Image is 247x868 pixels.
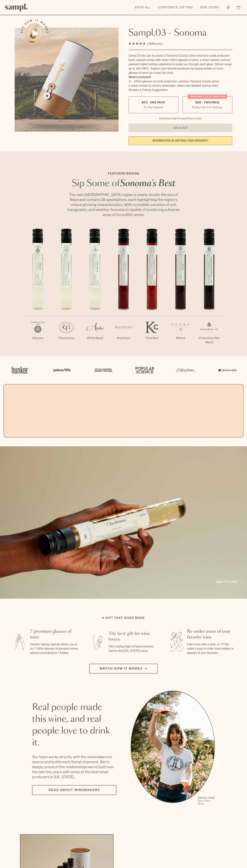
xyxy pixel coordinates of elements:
[195,229,223,356] li: 7 / 7
[138,229,166,352] li: 5 / 7
[30,629,79,640] h3: 7 premium glasses of wine
[156,4,195,11] a: Corporate Gifting
[66,171,181,176] p: Featured Region
[30,642,79,655] p: Sampl's tasting capsule allows you to try 7 100ml glasses of premium wines without committing to ...
[192,105,223,109] small: Perfect For 2-4 Tastings
[133,362,155,378] img: Artboard_4_28b4d326-c26e-48f9-9c80-911f17d6414e_x450.png
[128,41,163,46] div: 136Reviews
[81,229,109,352] li: 3 / 7
[187,642,236,655] p: Fall in love with a wine, or 7? We make it easy to order more bottles or glasses of your favorites.
[195,336,223,345] p: Proprietary Red Blend
[128,84,232,88] li: A smart coaster to access winemaker videos and detailed tasting notes.
[66,192,181,217] p: The vast [GEOGRAPHIC_DATA] region is nearly double the size of Napa and contains 18 appellations,...
[131,691,215,806] div: slide 1
[120,179,175,188] em: Sonoma's Best
[133,4,153,11] a: Shop All
[143,105,163,109] small: Try the Capsule
[195,101,220,104] span: $88 - Two Pack
[51,362,72,378] img: Artboard_6_04f9a106-072f-468a-bdd7-f11783b05722_x450.png
[52,336,81,340] p: Chardonnay
[52,229,81,352] li: 2 / 7
[9,362,31,378] img: Artboard_1_c8cd28af-0030-4af1-819c-248e302c7f06_x450.png
[128,136,232,145] a: interested in gifting for groups?
[187,629,236,640] h3: Re-order more of your favorite wine
[128,88,232,92] li: Recipes & Pairing Suggestions
[15,28,119,132] img: Sampl.03 - Sonoma
[175,362,196,378] img: Artboard_3_0b291449-6e8c-4d07-b2c2-3f3601a19cd1_x450.png
[138,336,166,340] p: Pinot Noir
[131,691,215,806] ul: carousel
[25,23,45,43] button: See how it works
[109,229,138,352] li: 4 / 7
[216,580,242,584] a: Add to cart
[198,4,221,11] a: Our Story
[109,336,138,340] p: Pinot Noir
[32,702,116,749] h2: Real people made this wine, and real people love to drink it.
[109,644,157,653] p: Gift a tasting flight of hand-selected, hard-to-find [US_STATE] wines.
[128,54,232,75] div: Sampl.03 lets you try some of Sonoma County's best wine from small producers. Each capsule comes ...
[109,631,157,642] h3: The best gift for wine lovers
[24,336,52,340] p: Albarino
[198,797,215,805] p: [PERSON_NAME] Sutro, Sutro Wines
[152,42,163,45] span: Reviews
[24,229,52,352] li: 1 / 7
[128,124,232,132] button: Sold Out
[32,754,116,779] p: Our team works directly with the winemakers to source and bottle each Sampl shipment. We’re deepl...
[66,179,181,188] h2: Sip Some of
[166,229,195,352] li: 6 / 7
[157,117,203,120] li: Christmas Sale Pricing Shown In Cart
[81,336,109,340] p: White Blend
[89,664,158,674] button: Watch how it works
[5,4,28,11] img: Sampl logo
[128,28,232,38] h1: Sampl.03 - Sonoma
[32,785,116,795] a: Read about Winemakers
[188,94,227,99] div: Christmas SALE! Save 20%
[128,79,232,84] li: 7x - 100ml glasses of small production, premium Sonoma County wines
[142,101,165,104] span: $55 - One Pack
[102,616,145,620] h2: A gift that gives more
[128,76,151,79] strong: What’s Included:
[92,362,114,378] img: Artboard_5_7fdae55a-36fd-43f7-8bfd-f74a06a2878e_x450.png
[147,42,152,45] span: 136
[166,336,195,340] p: Merlot
[216,362,238,378] img: Artboard_7_5b34974b-f019-449e-91fb-745f8d0877ee_x450.png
